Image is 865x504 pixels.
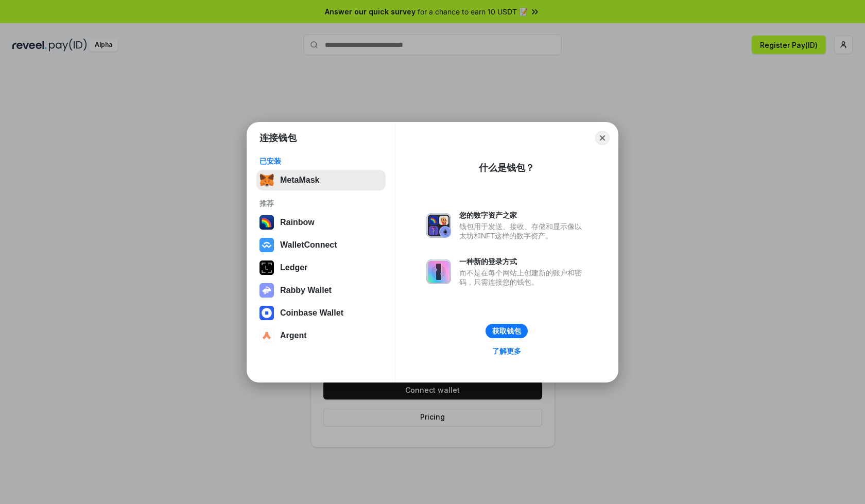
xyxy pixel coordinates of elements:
[280,331,307,340] div: Argent
[259,306,274,320] img: svg+xml,%3Csvg%20width%3D%2228%22%20height%3D%2228%22%20viewBox%3D%220%200%2028%2028%22%20fill%3D...
[459,268,587,287] div: 而不是在每个网站上创建新的账户和密码，只需连接您的钱包。
[259,215,274,230] img: svg+xml,%3Csvg%20width%3D%22120%22%20height%3D%22120%22%20viewBox%3D%220%200%20120%20120%22%20fil...
[280,286,332,295] div: Rabby Wallet
[492,326,521,336] div: 获取钱包
[595,131,610,145] button: Close
[459,211,587,220] div: 您的数字资产之家
[259,173,274,187] img: svg+xml,%3Csvg%20fill%3D%22none%22%20height%3D%2233%22%20viewBox%3D%220%200%2035%2033%22%20width%...
[256,280,386,301] button: Rabby Wallet
[259,260,274,275] img: svg+xml,%3Csvg%20xmlns%3D%22http%3A%2F%2Fwww.w3.org%2F2000%2Fsvg%22%20width%3D%2228%22%20height%3...
[280,240,337,250] div: WalletConnect
[280,263,307,272] div: Ledger
[259,283,274,298] img: svg+xml,%3Csvg%20xmlns%3D%22http%3A%2F%2Fwww.w3.org%2F2000%2Fsvg%22%20fill%3D%22none%22%20viewBox...
[256,235,386,255] button: WalletConnect
[459,257,587,266] div: 一种新的登录方式
[426,213,451,238] img: svg+xml,%3Csvg%20xmlns%3D%22http%3A%2F%2Fwww.w3.org%2F2000%2Fsvg%22%20fill%3D%22none%22%20viewBox...
[259,157,383,166] div: 已安装
[259,328,274,343] img: svg+xml,%3Csvg%20width%3D%2228%22%20height%3D%2228%22%20viewBox%3D%220%200%2028%2028%22%20fill%3D...
[259,132,297,144] h1: 连接钱包
[280,218,315,227] div: Rainbow
[256,325,386,346] button: Argent
[492,346,521,356] div: 了解更多
[256,170,386,190] button: MetaMask
[256,212,386,233] button: Rainbow
[479,162,534,174] div: 什么是钱包？
[426,259,451,284] img: svg+xml,%3Csvg%20xmlns%3D%22http%3A%2F%2Fwww.w3.org%2F2000%2Fsvg%22%20fill%3D%22none%22%20viewBox...
[486,344,527,358] a: 了解更多
[486,324,528,338] button: 获取钱包
[256,257,386,278] button: Ledger
[256,303,386,323] button: Coinbase Wallet
[459,222,587,240] div: 钱包用于发送、接收、存储和显示像以太坊和NFT这样的数字资产。
[280,308,343,318] div: Coinbase Wallet
[280,176,319,185] div: MetaMask
[259,199,383,208] div: 推荐
[259,238,274,252] img: svg+xml,%3Csvg%20width%3D%2228%22%20height%3D%2228%22%20viewBox%3D%220%200%2028%2028%22%20fill%3D...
